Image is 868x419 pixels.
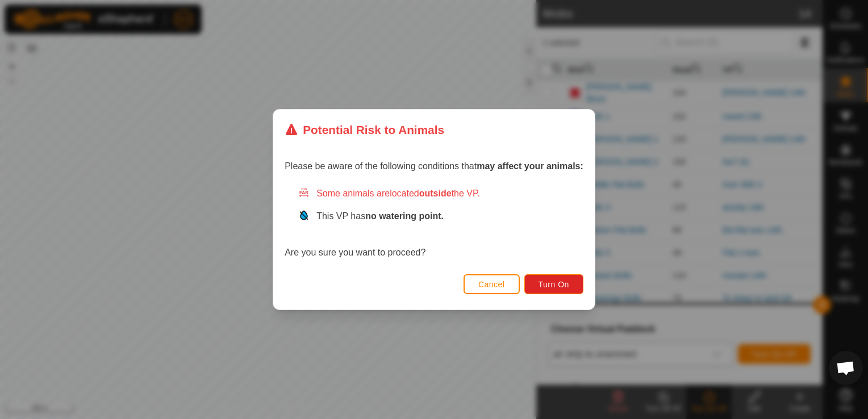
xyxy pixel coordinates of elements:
[285,121,444,139] div: Potential Risk to Animals
[464,274,520,294] button: Cancel
[524,274,583,294] button: Turn On
[478,280,505,289] span: Cancel
[365,211,444,221] strong: no watering point.
[419,188,452,198] strong: outside
[316,211,444,221] span: This VP has
[477,161,583,171] strong: may affect your animals:
[390,188,480,198] span: located the VP.
[298,187,583,200] div: Some animals are
[539,280,569,289] span: Turn On
[285,187,583,259] div: Are you sure you want to proceed?
[829,351,863,385] div: Open chat
[285,161,583,171] span: Please be aware of the following conditions that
